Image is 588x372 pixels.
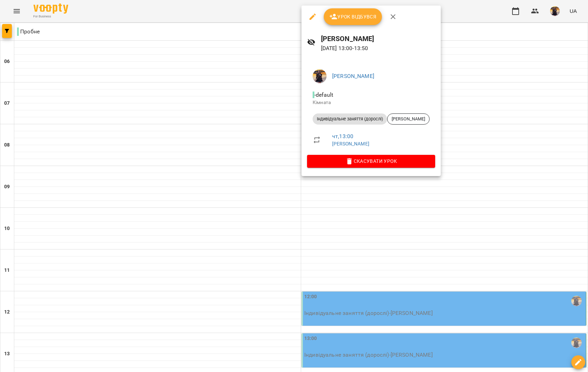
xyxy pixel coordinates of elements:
div: [PERSON_NAME] [387,113,430,125]
p: Кімната [313,99,430,106]
a: [PERSON_NAME] [332,73,374,79]
span: [PERSON_NAME] [387,116,429,122]
button: Скасувати Урок [307,155,435,167]
span: - default [313,92,335,98]
button: Урок відбувся [324,8,382,25]
span: Урок відбувся [329,13,377,21]
h6: [PERSON_NAME] [321,33,435,44]
a: чт , 13:00 [332,133,353,140]
a: [PERSON_NAME] [332,141,369,147]
span: Індивідуальне заняття (дорослі) [313,116,387,122]
img: d9e4fe055f4d09e87b22b86a2758fb91.jpg [313,69,327,83]
p: [DATE] 13:00 - 13:50 [321,44,435,53]
span: Скасувати Урок [313,157,430,165]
